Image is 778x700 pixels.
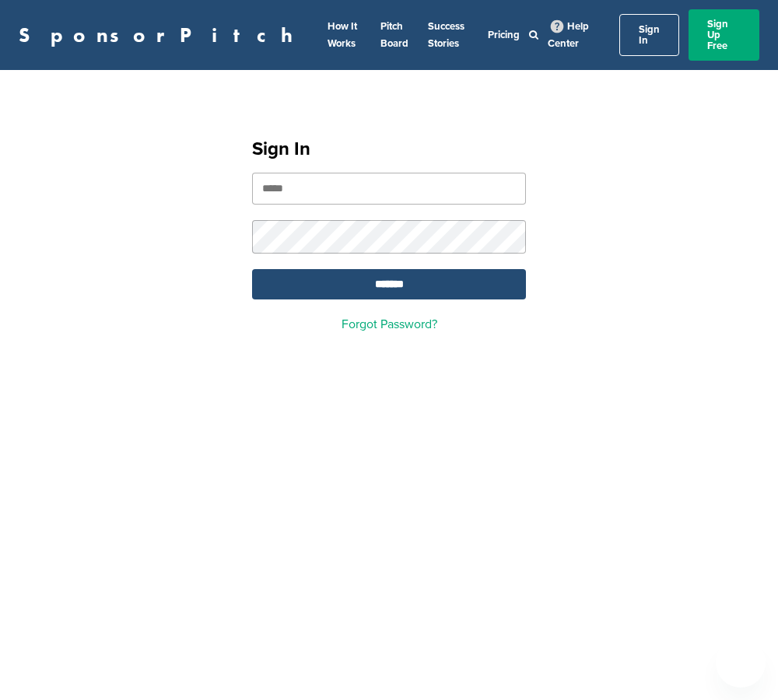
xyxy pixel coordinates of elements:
a: Forgot Password? [342,317,437,332]
a: Sign Up Free [689,9,759,61]
iframe: Button to launch messaging window [716,638,766,688]
a: How It Works [328,20,357,50]
a: Pitch Board [380,20,408,50]
h1: Sign In [252,135,526,163]
a: Success Stories [428,20,464,50]
a: Sign In [619,14,679,56]
a: SponsorPitch [19,25,303,45]
a: Help Center [548,17,589,53]
a: Pricing [488,29,520,41]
